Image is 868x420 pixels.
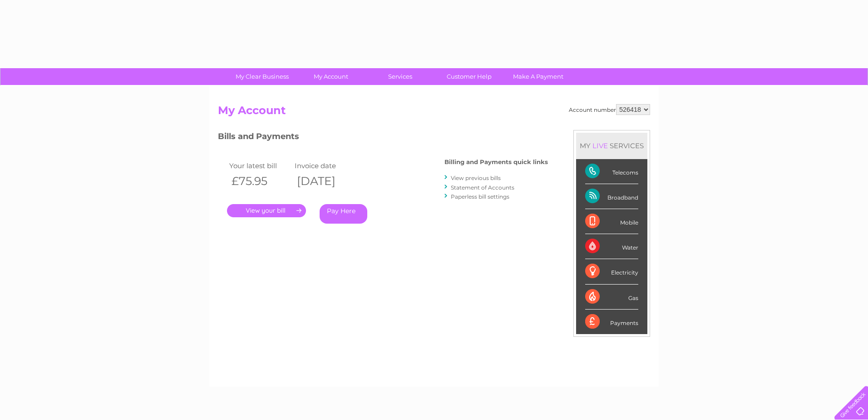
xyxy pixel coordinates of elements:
[320,204,367,224] a: Pay Here
[218,104,650,121] h2: My Account
[576,133,647,159] div: MY SERVICES
[227,172,292,190] th: £75.95
[585,259,638,284] div: Electricity
[451,193,509,200] a: Paperless bill settings
[227,160,292,172] td: Your latest bill
[444,159,548,165] h4: Billing and Payments quick links
[218,130,548,146] h3: Bills and Payments
[569,104,650,115] div: Account number
[292,160,358,172] td: Invoice date
[585,285,638,310] div: Gas
[585,234,638,259] div: Water
[591,141,610,150] div: LIVE
[227,204,306,217] a: .
[501,68,576,85] a: Make A Payment
[585,209,638,234] div: Mobile
[432,68,507,85] a: Customer Help
[451,175,501,181] a: View previous bills
[585,184,638,209] div: Broadband
[294,68,369,85] a: My Account
[585,310,638,334] div: Payments
[225,68,300,85] a: My Clear Business
[451,184,514,191] a: Statement of Accounts
[363,68,438,85] a: Services
[292,172,358,190] th: [DATE]
[585,159,638,184] div: Telecoms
